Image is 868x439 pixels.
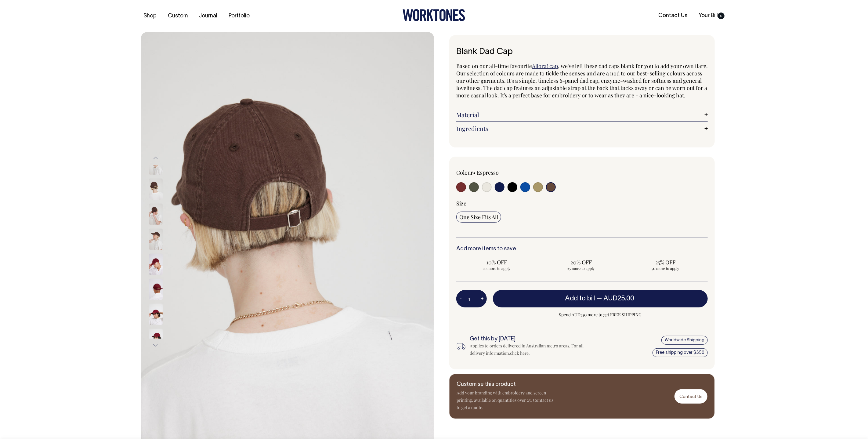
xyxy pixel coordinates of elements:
img: espresso [149,203,163,225]
a: Material [456,111,708,118]
h1: Blank Dad Cap [456,47,708,57]
img: burgundy [149,253,163,275]
span: — [596,296,636,302]
span: One Size Fits All [459,213,498,221]
label: Espresso [477,169,499,176]
input: 10% OFF 10 more to apply [456,257,537,273]
button: Previous [151,151,160,165]
input: One Size Fits All [456,212,501,223]
span: 25% OFF [628,259,703,266]
span: 25 more to apply [544,266,619,271]
a: Your Bill0 [696,11,727,21]
img: burgundy [149,328,163,350]
span: 10 more to apply [459,266,534,271]
h6: Add more items to save [456,246,708,252]
span: • [473,169,476,176]
span: 0 [718,13,725,19]
img: burgundy [149,278,163,300]
img: burgundy [149,303,163,325]
a: Contact Us [656,11,690,21]
input: 25% OFF 50 more to apply [625,257,706,273]
a: Allora! cap [532,62,558,70]
img: espresso [149,228,163,250]
a: Portfolio [226,11,252,21]
button: Add to bill —AUD25.00 [493,290,708,307]
div: Colour [456,169,557,176]
a: Custom [165,11,190,21]
a: Journal [197,11,220,21]
input: 20% OFF 25 more to apply [541,257,622,273]
div: Size [456,200,708,207]
a: click here [510,350,529,356]
span: Add to bill [565,296,595,302]
img: espresso [149,178,163,200]
span: 20% OFF [544,259,619,266]
a: Shop [141,11,159,21]
span: 50 more to apply [628,266,703,271]
a: Contact Us [675,389,707,404]
p: Add your branding with embroidery and screen printing, available on quantities over 25. Contact u... [457,389,554,411]
div: Applies to orders delivered in Australian metro areas. For all delivery information, . [470,342,594,357]
span: Based on our all-time favourite [456,62,532,70]
button: - [456,293,465,305]
a: Ingredients [456,125,708,132]
button: Next [151,338,160,352]
h6: Customise this product [457,382,554,388]
span: Spend AUD350 more to get FREE SHIPPING [493,311,708,318]
span: , we've left these dad caps blank for you to add your own flare. Our selection of colours are mad... [456,62,708,99]
span: 10% OFF [459,259,534,266]
h6: Get this by [DATE] [470,336,594,342]
button: + [477,293,487,305]
span: AUD25.00 [603,296,634,302]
